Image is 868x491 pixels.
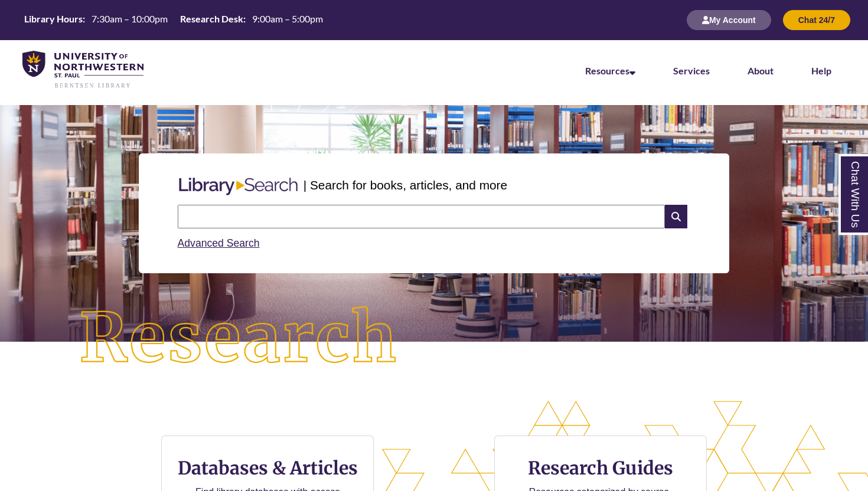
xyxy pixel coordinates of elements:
[504,457,697,479] h3: Research Guides
[748,65,774,76] a: About
[252,13,323,24] span: 9:00am – 5:00pm
[44,271,435,407] img: Research
[175,12,247,25] th: Research Desk:
[811,65,831,76] a: Help
[19,12,328,27] table: Hours Today
[19,12,328,28] a: Hours Today
[687,10,771,30] button: My Account
[171,457,364,479] h3: Databases & Articles
[178,237,260,249] a: Advanced Search
[173,173,304,200] img: Libary Search
[304,176,507,194] p: | Search for books, articles, and more
[673,65,710,76] a: Services
[585,65,635,76] a: Resources
[22,51,143,89] img: UNWSP Library Logo
[19,12,87,25] th: Library Hours:
[665,205,687,228] i: Search
[783,10,850,30] button: Chat 24/7
[92,13,168,24] span: 7:30am – 10:00pm
[783,15,850,25] a: Chat 24/7
[687,15,771,25] a: My Account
